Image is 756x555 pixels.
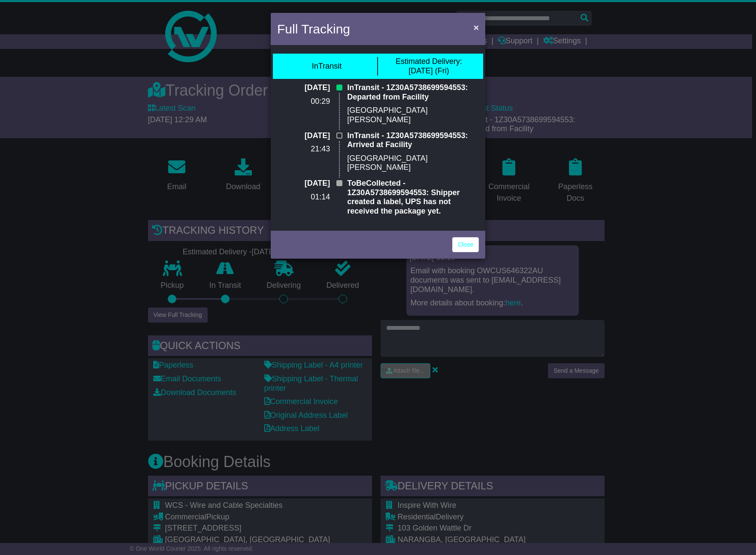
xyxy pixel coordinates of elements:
[277,179,330,188] p: [DATE]
[347,131,479,150] p: InTransit - 1Z30A5738699594553: Arrived at Facility
[347,106,479,124] p: [GEOGRAPHIC_DATA][PERSON_NAME]
[347,179,479,216] p: ToBeCollected - 1Z30A5738699594553: Shipper created a label, UPS has not received the package yet.
[312,62,342,71] div: InTransit
[347,154,479,172] p: [GEOGRAPHIC_DATA][PERSON_NAME]
[396,57,462,66] span: Estimated Delivery:
[277,145,330,154] p: 21:43
[396,57,462,75] div: [DATE] (Fri)
[474,22,479,32] span: ×
[452,237,479,252] a: Close
[277,193,330,202] p: 01:14
[347,83,479,102] p: InTransit - 1Z30A5738699594553: Departed from Facility
[277,83,330,93] p: [DATE]
[469,18,483,36] button: Close
[277,97,330,106] p: 00:29
[277,19,350,39] h4: Full Tracking
[277,131,330,141] p: [DATE]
